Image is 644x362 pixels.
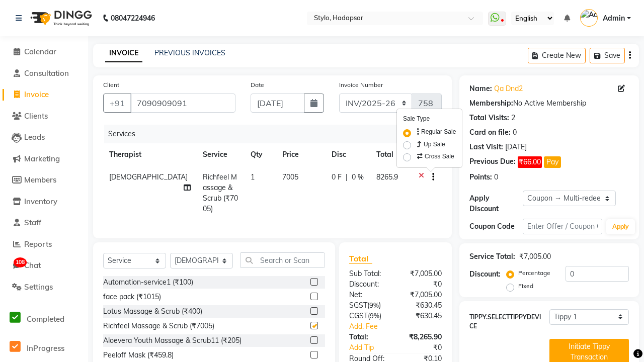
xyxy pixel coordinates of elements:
a: 108Chat [3,260,86,271]
div: Previous Due: [469,156,516,168]
span: [DEMOGRAPHIC_DATA] [109,172,188,182]
th: Total [370,143,409,166]
a: Clients [3,111,86,122]
label: Percentage [518,268,550,278]
a: Reports [3,239,86,250]
a: Settings [3,282,86,293]
a: Calendar [3,46,86,58]
span: CGST [349,311,368,320]
div: Total: [342,332,395,342]
button: Pay [544,156,561,168]
span: Reports [24,239,52,249]
label: Regular Sale [415,127,456,136]
label: Date [251,80,264,89]
span: 9% [370,312,379,320]
a: Leads [3,132,86,143]
div: No Active Membership [469,98,629,109]
div: Lotus Massage & Scrub (₹400) [103,306,202,317]
div: Automation-service1 (₹100) [103,277,193,288]
span: Leads [24,132,45,142]
span: Staff [24,218,41,227]
a: INVOICE [105,44,142,62]
span: 0 F [332,172,342,183]
label: Up Sale [415,139,445,149]
div: ₹7,005.00 [395,268,449,279]
div: Sub Total: [342,268,395,279]
span: InProgress [27,343,64,353]
button: Save [590,48,625,63]
div: ( ) [342,311,395,321]
span: 108 [14,257,27,267]
a: Marketing [3,153,86,165]
div: ₹8,265.90 [395,332,449,342]
th: Price [276,143,326,166]
div: Richfeel Massage & Scrub (₹7005) [103,321,214,331]
div: ₹630.45 [395,300,449,311]
img: Admin [580,9,598,27]
input: Search or Scan [240,252,325,268]
span: | [346,172,348,183]
span: Clients [24,111,48,121]
div: Name: [469,83,492,94]
span: SGST [349,301,367,310]
th: Therapist [103,143,197,166]
span: 8265.9 [376,172,398,182]
a: Invoice [3,89,86,101]
div: 0 [494,172,498,183]
div: Services [104,125,449,143]
a: Add Tip [342,342,405,353]
a: Qa Dnd2 [494,83,523,94]
span: 7005 [282,172,298,182]
div: Membership: [469,98,513,109]
div: Last Visit: [469,142,503,152]
b: 08047224946 [111,4,155,32]
label: Client [103,80,119,89]
div: Apply Discount [469,193,523,214]
span: Richfeel Massage & Scrub (₹7005) [203,172,238,213]
span: 0 % [352,172,364,183]
div: Coupon Code [469,221,523,232]
label: Invoice Number [339,80,383,89]
label: TIPPY.SELECTTIPPYDEVICE [469,313,549,331]
span: Total [349,253,372,264]
label: Fixed [518,282,533,291]
th: Service [197,143,245,166]
button: Apply [606,219,635,234]
div: Discount: [469,269,501,280]
div: Points: [469,172,492,183]
a: PREVIOUS INVOICES [154,48,225,57]
a: Inventory [3,196,86,208]
span: Marketing [24,154,60,163]
span: 9% [369,301,379,309]
button: +91 [103,94,131,113]
span: 1 [251,172,255,182]
span: Calendar [24,47,56,56]
div: ₹7,005.00 [519,251,551,262]
div: 2 [511,113,515,123]
img: logo [26,4,95,32]
a: Members [3,174,86,186]
div: ( ) [342,300,395,311]
div: Card on file: [469,127,511,138]
a: Consultation [3,68,86,79]
div: Net: [342,290,395,300]
div: Service Total: [469,251,515,262]
div: [DATE] [505,142,527,152]
span: Chat [24,260,41,270]
div: ₹0 [405,342,449,353]
button: Create New [528,48,586,63]
div: Total Visits: [469,113,509,123]
label: Cross Sale [415,151,454,161]
div: ₹0 [395,279,449,290]
div: ₹630.45 [395,311,449,321]
div: face pack (₹1015) [103,292,161,302]
input: Search by Name/Mobile/Email/Code [130,94,235,113]
input: Enter Offer / Coupon Code [523,219,602,234]
div: Peeloff Mask (₹459.8) [103,350,174,360]
th: Qty [245,143,276,166]
label: Sale Type [403,114,430,123]
div: 0 [513,127,517,138]
span: Completed [27,314,64,324]
span: Settings [24,282,53,292]
span: Invoice [24,89,49,99]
